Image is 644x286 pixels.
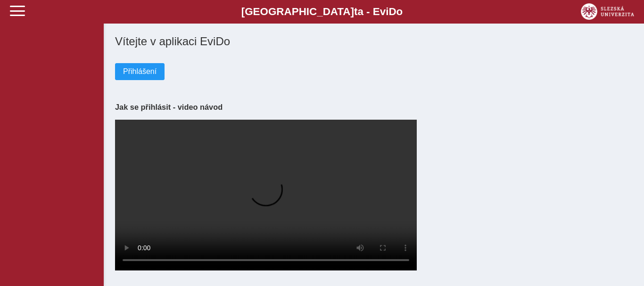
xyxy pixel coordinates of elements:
span: t [354,6,357,17]
span: D [388,6,396,17]
h3: Jak se přihlásit - video návod [115,103,633,112]
span: o [396,6,403,17]
h1: Vítejte v aplikaci EviDo [115,35,633,48]
img: logo_web_su.png [581,3,634,20]
button: Přihlášení [115,63,165,80]
b: [GEOGRAPHIC_DATA] a - Evi [28,6,616,18]
video: Your browser does not support the video tag. [115,120,417,270]
span: Přihlášení [123,67,157,76]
